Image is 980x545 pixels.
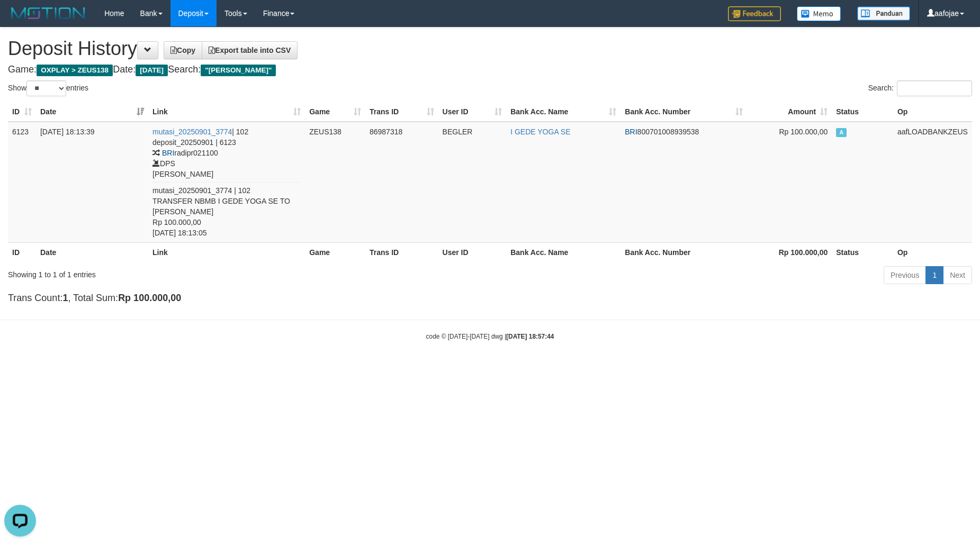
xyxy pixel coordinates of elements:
label: Search: [868,80,972,96]
th: Game [305,242,365,262]
th: Bank Acc. Name [506,242,621,262]
div: Showing 1 to 1 of 1 entries [8,265,400,280]
span: Copy [170,46,195,54]
h4: Game: Date: Search: [8,65,972,75]
strong: Rp 100.000,00 [118,293,181,303]
th: Status [832,242,893,262]
th: Bank Acc. Number [621,242,747,262]
input: Search: [897,80,972,96]
td: 86987318 [365,122,438,243]
span: [DATE] [136,65,168,76]
th: Game: activate to sort column ascending [305,102,365,122]
button: Open LiveChat chat widget [4,4,36,36]
select: Showentries [26,80,66,96]
td: ZEUS138 [305,122,365,243]
img: Feedback.jpg [728,6,781,21]
td: aafLOADBANKZEUS [893,122,972,243]
img: Button%20Memo.svg [797,6,841,21]
th: User ID [438,242,507,262]
strong: [DATE] 18:57:44 [506,333,554,340]
span: BRI [625,128,637,136]
th: Op [893,242,972,262]
a: mutasi_20250901_3774 [152,128,232,136]
span: "[PERSON_NAME]" [201,65,276,76]
td: 6123 [8,122,36,243]
th: Link [148,242,305,262]
th: User ID: activate to sort column ascending [438,102,507,122]
a: Export table into CSV [202,41,298,59]
th: Trans ID: activate to sort column ascending [365,102,438,122]
label: Show entries [8,80,88,96]
th: ID: activate to sort column ascending [8,102,36,122]
th: Date: activate to sort column ascending [36,102,148,122]
span: Export table into CSV [209,46,291,54]
th: Link: activate to sort column ascending [148,102,305,122]
span: Approved [836,128,847,137]
th: Bank Acc. Name: activate to sort column ascending [506,102,621,122]
th: ID [8,242,36,262]
th: Bank Acc. Number: activate to sort column ascending [621,102,747,122]
a: Previous [884,266,926,284]
td: BEGLER [438,122,507,243]
th: Status [832,102,893,122]
td: [DATE] 18:13:39 [36,122,148,243]
a: 1 [925,266,943,284]
td: | 102 [148,122,305,243]
img: panduan.png [857,6,910,21]
td: 800701008939538 [621,122,747,243]
span: BRI [162,149,174,157]
th: Amount: activate to sort column ascending [747,102,832,122]
img: MOTION_logo.png [8,5,88,21]
h4: Trans Count: , Total Sum: [8,293,972,304]
a: Next [943,266,972,284]
strong: 1 [62,293,68,303]
strong: Rp 100.000,00 [779,248,828,257]
small: code © [DATE]-[DATE] dwg | [426,333,554,340]
span: Rp 100.000,00 [779,128,828,136]
a: I GEDE YOGA SE [510,128,570,136]
th: Trans ID [365,242,438,262]
a: Copy [164,41,202,59]
th: Date [36,242,148,262]
div: deposit_20250901 | 6123 radipr021100 DPS [PERSON_NAME] mutasi_20250901_3774 | 102 TRANSFER NBMB I... [152,137,301,238]
th: Op [893,102,972,122]
h1: Deposit History [8,38,972,59]
span: OXPLAY > ZEUS138 [37,65,113,76]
